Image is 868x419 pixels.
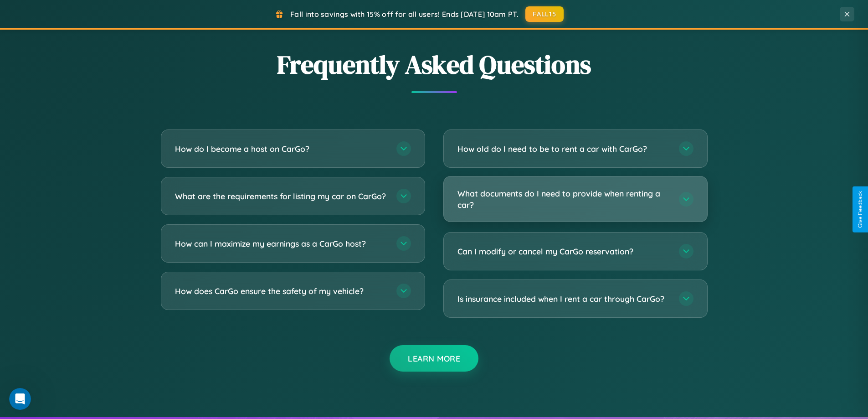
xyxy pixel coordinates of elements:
iframe: Intercom live chat [9,388,31,410]
h3: Is insurance included when I rent a car through CarGo? [457,293,670,305]
button: Learn More [390,345,478,372]
h3: How can I maximize my earnings as a CarGo host? [175,238,387,249]
h3: How old do I need to be to rent a car with CarGo? [457,143,670,155]
span: Fall into savings with 15% off for all users! Ends [DATE] 10am PT. [290,10,519,19]
h3: How does CarGo ensure the safety of my vehicle? [175,285,387,297]
h3: What documents do I need to provide when renting a car? [457,188,670,210]
div: Give Feedback [857,191,863,228]
button: FALL15 [525,6,564,22]
h2: Frequently Asked Questions [161,47,708,82]
h3: Can I modify or cancel my CarGo reservation? [457,246,670,257]
h3: How do I become a host on CarGo? [175,143,387,155]
h3: What are the requirements for listing my car on CarGo? [175,191,387,202]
